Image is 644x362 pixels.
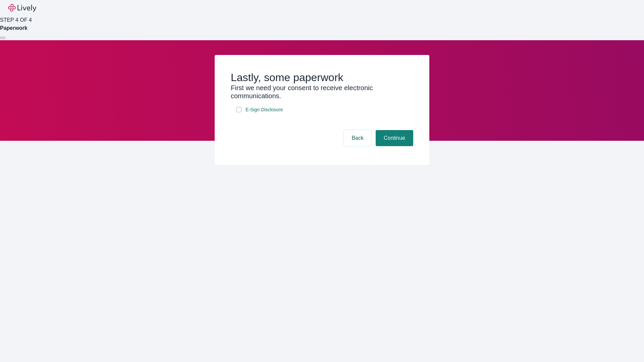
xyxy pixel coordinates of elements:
span: E-Sign Disclosure [246,106,283,113]
h3: First we need your consent to receive electronic communications. [231,84,413,100]
a: e-sign disclosure document [244,106,284,114]
button: Continue [376,130,413,146]
img: Lively [8,4,36,12]
h2: Lastly, some paperwork [231,71,413,84]
button: Back [343,130,372,146]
